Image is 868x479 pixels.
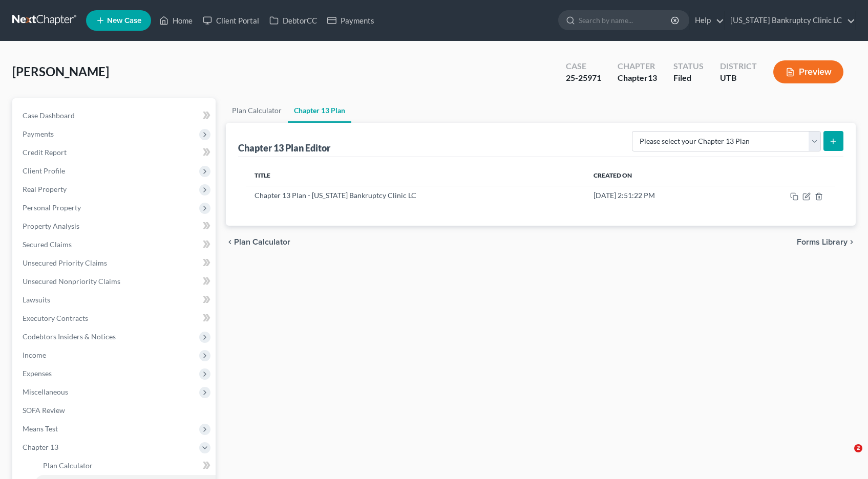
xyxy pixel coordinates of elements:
[618,60,657,72] div: Chapter
[23,332,116,341] span: Codebtors Insiders & Notices
[226,98,288,123] a: Plan Calculator
[23,295,50,304] span: Lawsuits
[23,314,88,322] span: Executory Contracts
[238,142,330,154] div: Chapter 13 Plan Editor
[23,351,46,359] span: Income
[226,238,290,246] button: chevron_left Plan Calculator
[23,111,75,120] span: Case Dashboard
[618,72,657,84] div: Chapter
[154,11,198,30] a: Home
[720,60,757,72] div: District
[673,72,704,84] div: Filed
[673,60,704,72] div: Status
[23,387,68,396] span: Miscellaneous
[23,148,67,157] span: Credit Report
[23,406,65,415] span: SOFA Review
[246,165,586,186] th: Title
[12,64,109,79] span: [PERSON_NAME]
[23,185,67,193] span: Real Property
[566,60,601,72] div: Case
[585,165,733,186] th: Created On
[14,143,216,162] a: Credit Report
[797,238,856,246] button: Forms Library chevron_right
[14,401,216,420] a: SOFA Review
[579,11,672,30] input: Search by name...
[14,291,216,309] a: Lawsuits
[690,11,724,30] a: Help
[854,444,862,452] span: 2
[198,11,264,30] a: Client Portal
[246,186,586,205] td: Chapter 13 Plan - [US_STATE] Bankruptcy Clinic LC
[848,238,856,246] i: chevron_right
[833,444,858,469] iframe: Intercom live chat
[23,277,120,286] span: Unsecured Nonpriority Claims
[14,272,216,291] a: Unsecured Nonpriority Claims
[23,222,79,230] span: Property Analysis
[773,60,843,83] button: Preview
[648,73,657,82] span: 13
[23,166,65,175] span: Client Profile
[725,11,855,30] a: [US_STATE] Bankruptcy Clinic LC
[322,11,379,30] a: Payments
[585,186,733,205] td: [DATE] 2:51:22 PM
[23,203,81,212] span: Personal Property
[23,258,107,267] span: Unsecured Priority Claims
[797,238,848,246] span: Forms Library
[107,17,141,25] span: New Case
[14,254,216,272] a: Unsecured Priority Claims
[720,72,757,84] div: UTB
[14,217,216,235] a: Property Analysis
[226,238,234,246] i: chevron_left
[264,11,322,30] a: DebtorCC
[23,129,54,138] span: Payments
[23,424,58,433] span: Means Test
[43,461,93,470] span: Plan Calculator
[14,309,216,328] a: Executory Contracts
[14,106,216,125] a: Case Dashboard
[566,72,601,84] div: 25-25971
[23,240,72,249] span: Secured Claims
[23,443,58,451] span: Chapter 13
[23,369,52,378] span: Expenses
[288,98,351,123] a: Chapter 13 Plan
[234,238,290,246] span: Plan Calculator
[14,235,216,254] a: Secured Claims
[35,456,216,475] a: Plan Calculator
